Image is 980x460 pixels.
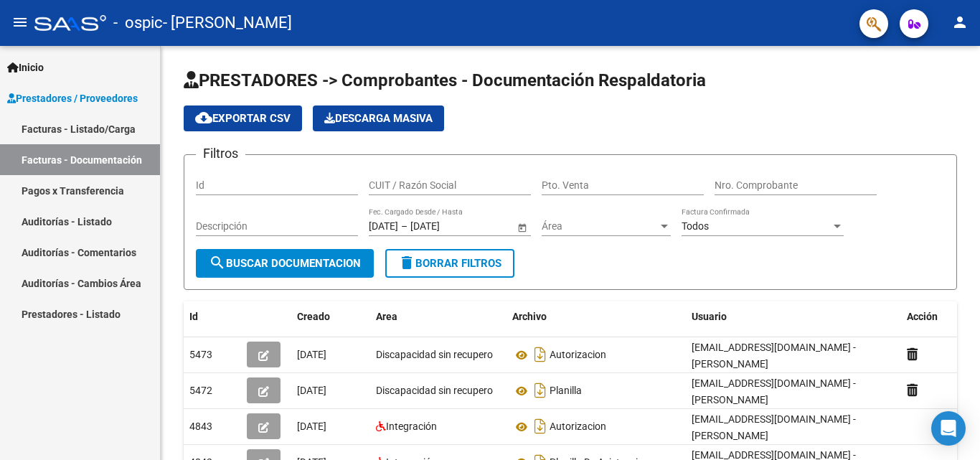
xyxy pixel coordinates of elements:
span: 5473 [189,349,212,360]
span: Inicio [7,60,44,75]
mat-icon: menu [11,14,29,31]
datatable-header-cell: Archivo [507,301,686,332]
i: Descargar documento [531,415,550,438]
span: [EMAIL_ADDRESS][DOMAIN_NAME] - [PERSON_NAME] [692,413,856,441]
button: Descarga Masiva [313,105,444,131]
span: Archivo [512,311,547,322]
button: Exportar CSV [184,105,302,131]
input: Fecha inicio [369,220,398,233]
span: Id [189,311,198,322]
span: Usuario [692,311,727,322]
span: [DATE] [297,385,326,396]
button: Borrar Filtros [385,249,514,278]
div: Open Intercom Messenger [931,411,966,446]
span: Todos [682,220,709,232]
mat-icon: person [951,14,969,31]
span: – [401,220,407,233]
span: Área [542,220,658,233]
h3: Filtros [196,144,245,164]
app-download-masive: Descarga masiva de comprobantes (adjuntos) [313,105,444,131]
input: Fecha fin [410,220,481,233]
span: PRESTADORES -> Comprobantes - Documentación Respaldatoria [184,70,706,90]
datatable-header-cell: Usuario [686,301,901,332]
span: Descarga Masiva [324,112,433,125]
span: - [PERSON_NAME] [163,7,292,39]
span: Exportar CSV [195,112,291,125]
span: 5472 [189,385,212,396]
span: Autorizacion [550,421,606,433]
span: Buscar Documentacion [209,257,361,270]
span: [EMAIL_ADDRESS][DOMAIN_NAME] - [PERSON_NAME] [692,377,856,405]
mat-icon: search [209,254,226,271]
i: Descargar documento [531,343,550,366]
button: Buscar Documentacion [196,249,374,278]
button: Open calendar [514,220,529,235]
span: Area [376,311,397,322]
span: - ospic [113,7,163,39]
span: Integración [386,421,437,432]
i: Descargar documento [531,379,550,402]
datatable-header-cell: Id [184,301,241,332]
span: Discapacidad sin recupero [376,385,493,396]
span: Acción [907,311,938,322]
span: Planilla [550,385,582,397]
mat-icon: delete [398,254,415,271]
mat-icon: cloud_download [195,109,212,126]
span: 4843 [189,421,212,432]
datatable-header-cell: Area [370,301,507,332]
span: Autorizacion [550,349,606,361]
span: Prestadores / Proveedores [7,90,138,106]
span: Creado [297,311,330,322]
span: [DATE] [297,421,326,432]
datatable-header-cell: Acción [901,301,973,332]
span: Discapacidad sin recupero [376,349,493,360]
span: Borrar Filtros [398,257,501,270]
span: [EMAIL_ADDRESS][DOMAIN_NAME] - [PERSON_NAME] [692,342,856,370]
span: [DATE] [297,349,326,360]
datatable-header-cell: Creado [291,301,370,332]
